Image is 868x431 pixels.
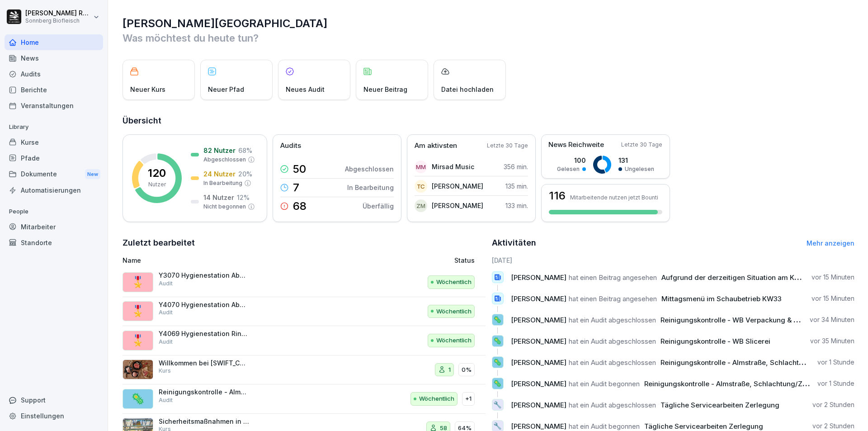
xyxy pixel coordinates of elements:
p: 68 % [238,146,252,155]
a: 🎖️Y4069 Hygienestation RinderbetriebAuditWöchentlich [123,326,486,355]
p: Name [123,256,350,265]
p: 1 [448,365,451,374]
p: 🦠 [131,391,145,407]
span: [PERSON_NAME] [511,337,566,346]
a: Audits [5,66,103,82]
p: 133 min. [505,201,528,210]
span: Reinigungskontrolle - Almstraße, Schlachtung/Zerlegung [644,379,832,388]
span: hat einen Beitrag angesehen [569,294,657,303]
img: vq64qnx387vm2euztaeei3pt.png [123,360,153,379]
p: 0% [462,365,472,374]
p: vor 35 Minuten [810,336,854,346]
a: Mitarbeiter [5,219,103,235]
p: 🦠 [493,356,502,369]
a: Home [5,34,103,50]
h2: Übersicht [123,114,854,127]
p: 82 Nutzer [203,146,236,155]
a: Kurse [5,134,103,150]
p: Was möchtest du heute tun? [123,31,854,45]
p: Y4070 Hygienestation Abgang Rinderzerlegung [159,301,249,309]
a: Willkommen bei [SWIFT_CODE] BiofleischKurs10% [123,355,486,385]
p: In Bearbeitung [203,179,242,187]
p: Abgeschlossen [345,164,394,174]
p: 135 min. [505,181,528,191]
p: 12 % [237,193,250,202]
p: Wöchentlich [419,394,454,403]
a: 🎖️Y3070 Hygienestation Abgang WurstbetriebAuditWöchentlich [123,268,486,297]
p: Willkommen bei [SWIFT_CODE] Biofleisch [159,359,249,367]
p: Audit [159,396,173,404]
span: [PERSON_NAME] [511,294,566,303]
p: vor 34 Minuten [810,315,854,324]
p: Mirsad Music [432,162,474,171]
a: Berichte [5,82,103,98]
p: 7 [293,182,299,193]
p: [PERSON_NAME] [432,201,483,210]
p: 100 [557,156,586,165]
p: 14 Nutzer [203,193,234,202]
a: Standorte [5,235,103,251]
span: hat ein Audit abgeschlossen [569,337,656,346]
span: [PERSON_NAME] [511,422,566,431]
p: 120 [148,168,166,179]
p: 24 Nutzer [203,169,236,179]
a: Pfade [5,150,103,166]
p: 356 min. [504,162,528,171]
p: Reinigungskontrolle - Almstraße, Schlachtung/Zerlegung [159,388,249,396]
p: Wöchentlich [436,278,472,287]
p: Neuer Beitrag [363,85,407,94]
p: 🎖️ [131,274,145,290]
a: 🎖️Y4070 Hygienestation Abgang RinderzerlegungAuditWöchentlich [123,297,486,327]
p: Abgeschlossen [203,156,246,164]
span: hat ein Audit abgeschlossen [569,358,656,367]
p: Letzte 30 Tage [621,141,662,149]
span: Reinigungskontrolle - WB Slicerei [660,337,770,346]
a: Automatisierungen [5,182,103,198]
p: Audit [159,308,173,317]
a: Veranstaltungen [5,98,103,114]
p: Nutzer [148,180,166,189]
p: Audit [159,279,173,288]
p: Nicht begonnen [203,203,246,211]
span: Mittagsmenü im Schaubetrieb KW33 [661,294,782,303]
span: Tägliche Servicearbeiten Zerlegung [660,401,779,409]
p: News Reichweite [548,140,604,150]
h1: [PERSON_NAME][GEOGRAPHIC_DATA] [123,16,854,31]
span: hat ein Audit abgeschlossen [569,401,656,409]
p: Am aktivsten [415,141,457,151]
h6: [DATE] [492,256,855,265]
p: Überfällig [363,201,394,211]
p: Gelesen [557,165,580,173]
span: [PERSON_NAME] [511,358,566,367]
span: hat ein Audit begonnen [569,379,640,388]
div: ZM [415,199,427,212]
a: Einstellungen [5,408,103,424]
p: 🎖️ [131,332,145,349]
p: Library [5,120,103,134]
p: Neuer Kurs [130,85,165,94]
p: Sicherheitsmaßnahmen in der Schlachtung und Zerlegung [159,417,249,426]
span: [PERSON_NAME] [511,401,566,409]
p: Audit [159,338,173,346]
p: Y3070 Hygienestation Abgang Wurstbetrieb [159,271,249,279]
p: Mitarbeitende nutzen jetzt Bounti [570,194,658,201]
p: +1 [465,394,472,403]
p: 🔧 [493,398,502,411]
p: Datei hochladen [441,85,494,94]
p: vor 2 Stunden [812,400,854,409]
p: Sonnberg Biofleisch [25,18,91,24]
p: In Bearbeitung [347,183,394,192]
span: hat ein Audit abgeschlossen [569,316,656,324]
p: Kurs [159,367,171,375]
span: Tägliche Servicearbeiten Zerlegung [644,422,763,431]
a: News [5,50,103,66]
p: 20 % [238,169,252,179]
p: Neuer Pfad [208,85,244,94]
